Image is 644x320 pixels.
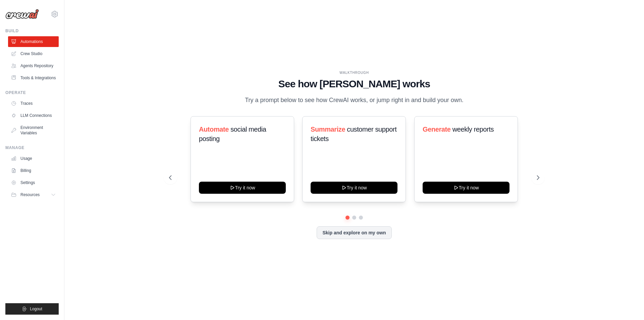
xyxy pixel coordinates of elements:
button: Resources [8,189,59,200]
a: Tools & Integrations [8,73,59,83]
div: Manage [5,145,59,150]
span: customer support tickets [311,126,396,142]
div: Operate [5,90,59,95]
button: Skip and explore on my own [317,226,391,239]
span: Generate [423,126,451,133]
a: Automations [8,36,59,47]
iframe: Chat Widget [610,288,644,320]
span: Resources [20,192,40,197]
button: Logout [5,303,59,315]
a: Traces [8,98,59,109]
span: Summarize [311,126,345,133]
button: Try it now [199,182,286,194]
p: Try a prompt below to see how CrewAI works, or jump right in and build your own. [241,95,467,105]
span: Automate [199,126,229,133]
a: Agents Repository [8,60,59,71]
a: Settings [8,177,59,188]
span: weekly reports [452,126,493,133]
button: Try it now [311,182,397,194]
button: Try it now [423,182,509,194]
div: WALKTHROUGH [169,70,539,75]
div: Build [5,28,59,34]
h1: See how [PERSON_NAME] works [169,78,539,90]
img: Logo [5,9,39,19]
a: Usage [8,153,59,164]
a: LLM Connections [8,110,59,121]
a: Crew Studio [8,48,59,59]
a: Billing [8,165,59,176]
a: Environment Variables [8,122,59,138]
span: Logout [30,306,42,312]
span: social media posting [199,126,266,142]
